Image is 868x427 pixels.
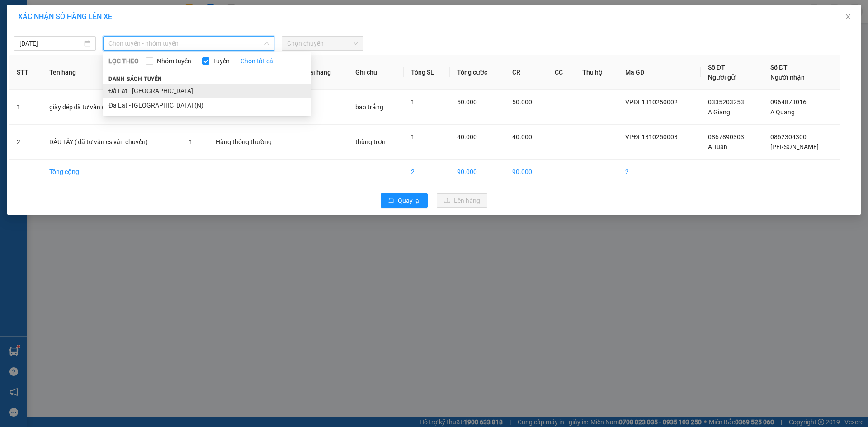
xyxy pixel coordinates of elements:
span: A Giang [708,108,730,116]
td: DÂU TÂY ( đã tư vấn cs vân chuyển) [42,125,182,160]
td: 2 [9,125,42,160]
span: A Tuấn [708,143,727,150]
td: 2 [618,160,701,184]
span: Người gửi [708,74,737,81]
span: thùng trơn [355,138,386,145]
span: Nhóm tuyến [153,56,195,66]
th: Tổng cước [450,55,505,90]
li: Đà Lạt - [GEOGRAPHIC_DATA] (N) [103,98,311,113]
td: 2 [404,160,450,184]
span: VPĐL1310250002 [625,99,678,106]
th: STT [9,55,42,90]
span: Tuyến [209,56,233,66]
span: 1 [411,133,415,141]
span: Số ĐT [708,64,725,71]
th: Ghi chú [348,55,403,90]
span: 1 [189,138,193,145]
th: CC [547,55,576,90]
span: close [844,13,852,20]
span: rollback [388,197,394,205]
span: Gửi: [44,5,132,24]
td: 90.000 [450,160,505,184]
span: quynhanh.tienoanh - In: [44,44,110,60]
span: 0335203253 [708,99,744,106]
th: Loại hàng [295,55,348,90]
td: 1 [9,90,42,125]
span: 40.000 [512,133,532,141]
th: Tên hàng [42,55,182,90]
span: Chọn chuyến [287,37,358,50]
span: Chọn tuyến - nhóm tuyến [108,37,269,50]
th: Thu hộ [575,55,618,90]
span: 0867890303 [708,133,744,141]
input: 13/10/2025 [19,38,82,48]
th: Mã GD [618,55,701,90]
span: [PERSON_NAME] [770,143,819,150]
span: A Quang [770,108,795,116]
span: 50.000 [512,99,532,106]
button: rollbackQuay lại [381,193,428,208]
td: Tổng cộng [42,160,182,184]
span: Quay lại [398,196,420,206]
span: bao trắng [355,103,383,111]
td: Hàng thông thường [208,125,295,160]
th: CR [505,55,547,90]
span: 0964873016 [770,99,807,106]
td: 90.000 [505,160,547,184]
td: giày dép đã tư vấn csvc [42,90,182,125]
span: 40.000 [457,133,477,141]
span: LỌC THEO [108,56,139,66]
span: 18:59:21 [DATE] [52,52,105,60]
span: Người nhận [770,74,805,81]
span: VP [GEOGRAPHIC_DATA] [44,5,132,24]
span: 50.000 [457,99,477,106]
span: VPĐL1310250003 - [44,36,110,60]
span: 1 [411,99,415,106]
button: uploadLên hàng [437,193,487,208]
span: A Tuấn - 0867890303 [44,27,114,34]
th: Tổng SL [404,55,450,90]
a: Chọn tất cả [241,56,273,66]
strong: Nhận: [13,66,114,114]
li: Đà Lạt - [GEOGRAPHIC_DATA] [103,84,311,98]
button: Close [835,5,861,30]
span: XÁC NHẬN SỐ HÀNG LÊN XE [18,12,112,21]
span: down [264,41,269,46]
span: 0862304300 [770,133,807,141]
span: Số ĐT [770,64,788,71]
span: Danh sách tuyến [103,75,168,83]
span: VPĐL1310250003 [625,133,678,141]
